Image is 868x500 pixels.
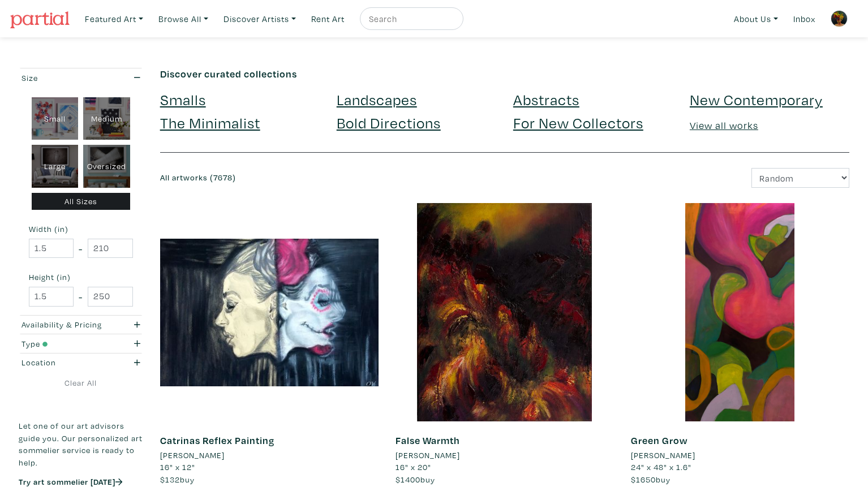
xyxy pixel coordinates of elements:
a: Featured Art [80,7,148,31]
a: Green Grow [631,434,687,447]
div: Medium [83,97,130,140]
a: About Us [729,7,783,31]
a: New Contemporary [690,89,823,109]
img: phpThumb.php [831,10,848,27]
span: - [79,241,83,256]
a: False Warmth [396,434,460,447]
span: $1650 [631,474,656,485]
a: Bold Directions [337,113,441,132]
a: Abstracts [513,89,579,109]
h6: All artworks (7678) [160,173,496,183]
h6: Discover curated collections [160,68,849,80]
div: Type [22,338,106,350]
a: Smalls [160,89,206,109]
a: Clear All [19,377,143,389]
div: Size [22,72,106,84]
a: Landscapes [337,89,417,109]
div: Large [32,145,79,188]
a: The Minimalist [160,113,260,132]
a: [PERSON_NAME] [631,449,849,462]
a: Inbox [788,7,820,31]
span: buy [631,474,671,485]
span: 24" x 48" x 1.6" [631,462,691,472]
input: Search [368,12,453,26]
small: Height (in) [29,273,133,281]
span: $1400 [396,474,420,485]
a: For New Collectors [513,113,643,132]
a: [PERSON_NAME] [160,449,379,462]
span: 16" x 12" [160,462,195,472]
a: Discover Artists [218,7,301,31]
button: Location [19,354,143,372]
span: buy [160,474,195,485]
p: Let one of our art advisors guide you. Our personalized art sommelier service is ready to help. [19,420,143,468]
span: - [79,289,83,304]
li: [PERSON_NAME] [160,449,225,462]
button: Availability & Pricing [19,316,143,334]
span: $132 [160,474,180,485]
div: All Sizes [32,193,131,210]
a: Try art sommelier [DATE] [19,476,123,487]
button: Size [19,68,143,87]
div: Availability & Pricing [22,318,106,331]
a: [PERSON_NAME] [396,449,614,462]
a: View all works [690,119,758,132]
div: Small [32,97,79,140]
span: buy [396,474,435,485]
span: 16" x 20" [396,462,431,472]
div: Oversized [83,145,130,188]
li: [PERSON_NAME] [631,449,695,462]
a: Catrinas Reflex Painting [160,434,274,447]
a: Browse All [153,7,213,31]
li: [PERSON_NAME] [396,449,460,462]
button: Type [19,334,143,353]
small: Width (in) [29,225,133,233]
a: Rent Art [306,7,350,31]
div: Location [22,356,106,369]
